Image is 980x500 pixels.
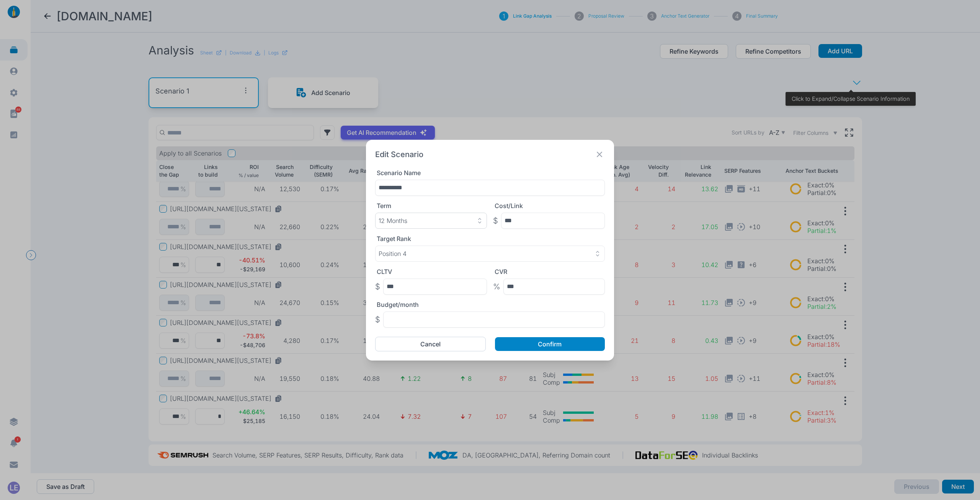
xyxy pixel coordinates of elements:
[379,217,407,225] p: 12 Months
[495,268,507,275] label: CVR
[377,202,391,210] label: Term
[495,202,523,210] label: Cost/Link
[379,250,407,257] p: Position 4
[375,213,487,229] button: 12 Months
[375,246,605,262] button: Position 4
[375,281,380,292] p: $
[377,235,411,243] label: Target Rank
[493,281,500,292] p: %
[377,301,419,308] label: Budget/month
[375,314,380,325] p: $
[493,215,498,226] p: $
[377,268,392,275] label: CLTV
[375,149,423,160] h2: Edit Scenario
[377,169,421,177] label: Scenario Name
[375,337,486,351] button: Cancel
[495,337,605,351] button: Confirm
